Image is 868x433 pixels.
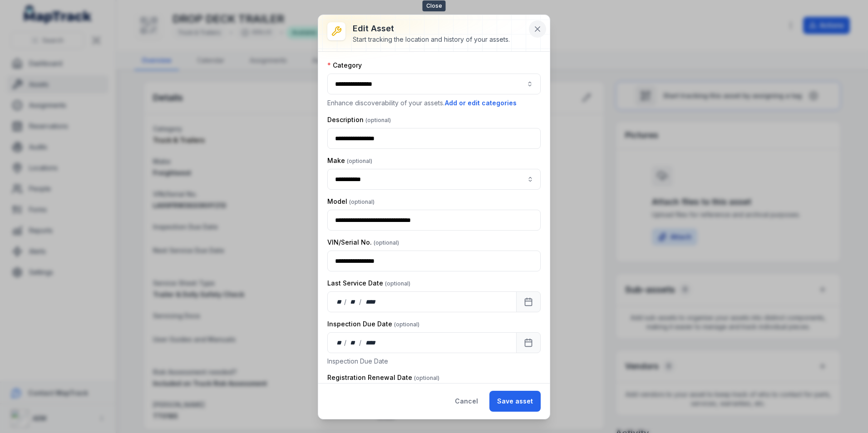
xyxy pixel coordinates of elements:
div: day, [335,338,344,347]
button: Calendar [516,332,541,353]
div: / [359,338,362,347]
label: Category [327,61,362,70]
div: Start tracking the location and history of your assets. [353,35,510,44]
div: / [359,297,362,306]
div: / [344,338,347,347]
div: month, [347,297,360,306]
div: day, [335,297,344,306]
button: Cancel [447,391,486,412]
p: Inspection Due Date [327,357,541,366]
p: Enhance discoverability of your assets. [327,98,541,108]
div: year, [362,297,379,306]
div: / [344,297,347,306]
label: Description [327,115,391,124]
label: Model [327,197,375,206]
label: Inspection Due Date [327,320,419,329]
button: Calendar [516,291,541,312]
h3: Edit asset [353,22,510,35]
div: year, [362,338,379,347]
div: month, [347,338,360,347]
label: Registration Renewal Date [327,373,439,382]
label: Make [327,156,372,165]
label: VIN/Serial No. [327,238,399,247]
button: Add or edit categories [444,98,517,108]
button: Save asset [489,391,541,412]
label: Last Service Date [327,279,410,288]
span: Close [423,0,446,11]
input: asset-edit:cf[8261eee4-602e-4976-b39b-47b762924e3f]-label [327,169,541,190]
